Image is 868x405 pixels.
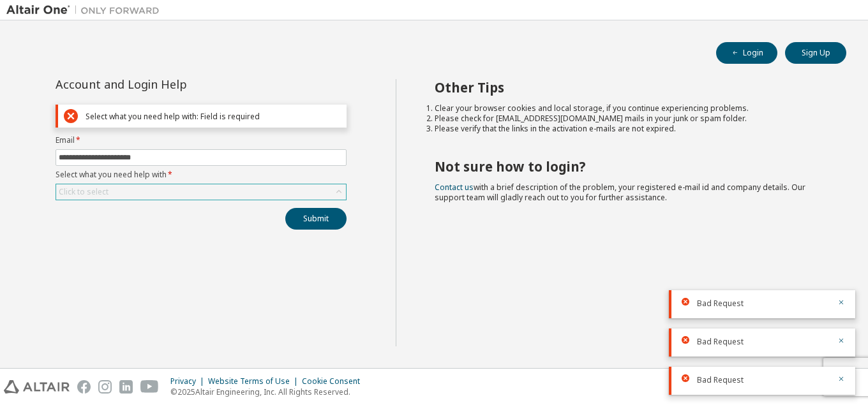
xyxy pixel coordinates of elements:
div: Account and Login Help [56,79,288,89]
img: Altair One [6,4,166,17]
div: Click to select [56,184,346,200]
h2: Not sure how to login? [435,158,824,175]
li: Please check for [EMAIL_ADDRESS][DOMAIN_NAME] mails in your junk or spam folder. [435,114,824,124]
label: Email [56,135,347,145]
button: Login [716,42,777,64]
div: Cookie Consent [302,376,368,387]
li: Clear your browser cookies and local storage, if you continue experiencing problems. [435,103,824,114]
p: © 2025 Altair Engineering, Inc. All Rights Reserved. [170,387,368,397]
button: Sign Up [785,42,846,64]
span: Bad Request [697,375,744,385]
div: Privacy [170,376,208,387]
img: facebook.svg [77,380,91,394]
span: Bad Request [697,298,744,309]
img: altair_logo.svg [4,380,70,394]
span: Bad Request [697,337,744,347]
label: Select what you need help with [56,170,347,180]
img: youtube.svg [140,380,159,394]
span: with a brief description of the problem, your registered e-mail id and company details. Our suppo... [435,182,805,203]
div: Website Terms of Use [208,376,302,387]
div: Select what you need help with: Field is required [86,112,341,121]
img: instagram.svg [98,380,112,394]
button: Submit [285,208,347,230]
img: linkedin.svg [119,380,133,394]
li: Please verify that the links in the activation e-mails are not expired. [435,124,824,134]
div: Click to select [59,187,108,197]
h2: Other Tips [435,79,824,96]
a: Contact us [435,182,474,193]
